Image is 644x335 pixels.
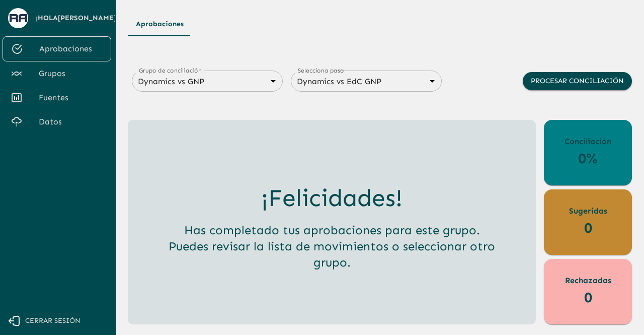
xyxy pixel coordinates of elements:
div: Dynamics vs GNP [132,74,283,89]
label: Grupo de conciliación [139,66,202,75]
span: Grupos [39,68,103,80]
button: Aprobaciones [128,12,192,36]
span: Datos [39,116,103,128]
p: 0% [578,148,598,169]
a: Fuentes [3,86,111,110]
a: Grupos [3,61,111,86]
a: Aprobaciones [3,36,111,61]
p: Sugeridas [569,205,607,217]
span: ¡Hola [PERSON_NAME] ! [36,12,119,25]
h3: ¡Felicidades! [261,184,403,212]
span: Aprobaciones [39,43,103,55]
p: 0 [584,287,592,308]
p: Conciliación [565,136,611,148]
p: Rechazadas [565,275,611,287]
span: Fuentes [39,92,103,104]
div: Dynamics vs EdC GNP [291,74,442,89]
label: Selecciona paso [298,66,344,75]
button: Procesar conciliación [523,72,632,91]
span: Cerrar sesión [25,315,80,327]
p: 0 [584,217,592,239]
img: avatar [10,14,27,22]
h5: Has completado tus aprobaciones para este grupo. Puedes revisar la lista de movimientos o selecci... [166,222,498,271]
div: Tipos de Movimientos [128,12,632,36]
a: Datos [3,110,111,134]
